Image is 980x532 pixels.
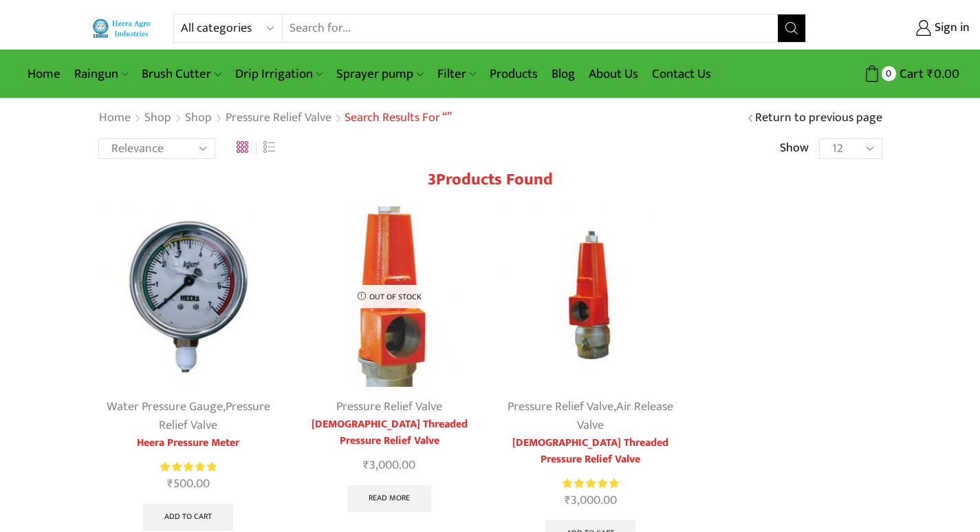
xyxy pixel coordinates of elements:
img: Female threaded pressure relief valve [501,206,682,387]
a: Sign in [827,16,970,41]
span: Sign in [931,19,970,37]
nav: Breadcrumb [98,109,452,127]
span: 3 [428,166,436,193]
a: Water Pressure Gauge [107,396,223,417]
a: Read more about “Male Threaded Pressure Relief Valve” [347,485,431,513]
a: Blog [545,58,582,90]
a: Pressure Relief Valve [508,396,613,417]
bdi: 500.00 [167,474,210,494]
span: ₹ [565,490,571,511]
a: Pressure Relief Valve [225,109,332,127]
a: 0 Cart ₹0.00 [820,61,959,87]
a: Add to cart: “Heera Pressure Meter” [143,504,233,531]
a: Contact Us [645,58,718,90]
span: 0 [882,66,896,81]
a: Filter [431,58,483,90]
a: Shop [184,109,213,127]
a: Sprayer pump [329,58,430,90]
span: ₹ [363,455,369,476]
span: Rated out of 5 [563,476,618,491]
button: Search button [778,14,805,42]
a: Drip Irrigation [228,58,329,90]
a: Products [483,58,545,90]
input: Search for... [283,14,778,42]
a: Pressure Relief Valve [159,396,270,436]
img: Heera Pressure Meter [98,206,279,387]
div: , [98,398,279,435]
a: Return to previous page [755,109,882,127]
span: ₹ [927,63,934,85]
div: , [501,398,682,435]
a: [DEMOGRAPHIC_DATA] Threaded Pressure Relief Valve [299,416,480,449]
p: Out of stock [348,285,431,308]
span: ₹ [167,474,173,494]
a: Air Release Valve [577,396,673,436]
a: Pressure Relief Valve [336,396,442,417]
bdi: 0.00 [927,63,959,85]
a: Raingun [67,58,135,90]
a: Heera Pressure Meter [98,435,279,451]
a: Shop [144,109,172,127]
span: Show [780,140,809,158]
bdi: 3,000.00 [363,455,415,476]
img: male threaded pressure relief valve [299,206,480,387]
a: [DEMOGRAPHIC_DATA] Threaded Pressure Relief Valve [501,435,682,468]
select: Shop order [98,138,215,159]
span: Rated out of 5 [160,460,216,474]
span: Products found [436,166,553,193]
div: Rated 5.00 out of 5 [563,476,618,491]
div: Rated 5.00 out of 5 [160,460,216,474]
a: Brush Cutter [135,58,228,90]
a: About Us [582,58,645,90]
a: Home [21,58,67,90]
bdi: 3,000.00 [565,490,617,511]
h1: Search results for “” [345,111,452,126]
a: Home [98,109,131,127]
span: Cart [896,65,924,83]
